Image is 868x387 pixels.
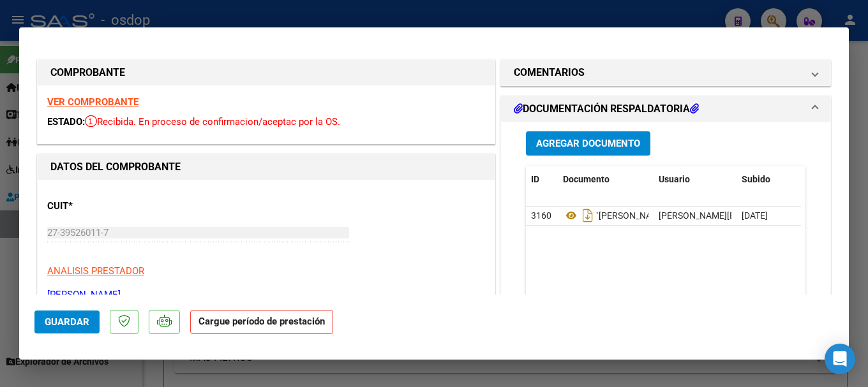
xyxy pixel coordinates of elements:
[825,344,855,374] div: Open Intercom Messenger
[742,210,768,221] span: [DATE]
[526,166,558,193] datatable-header-cell: ID
[50,66,125,78] strong: COMPROBANTE
[531,174,539,184] span: ID
[50,161,181,173] strong: DATOS DEL COMPROBANTE
[536,138,640,150] span: Agregar Documento
[531,210,551,221] span: 3160
[580,205,596,226] i: Descargar documento
[501,122,830,386] div: DOCUMENTACIÓN RESPALDATORIA
[85,116,340,128] span: Recibida. En proceso de confirmacion/aceptac por la OS.
[190,310,333,335] strong: Cargue período de prestación
[800,166,864,193] datatable-header-cell: Acción
[501,96,830,122] mat-expansion-panel-header: DOCUMENTACIÓN RESPALDATORIA
[47,288,485,302] p: [PERSON_NAME]
[558,166,654,193] datatable-header-cell: Documento
[501,60,830,85] mat-expansion-panel-header: COMENTARIOS
[742,174,770,184] span: Subido
[563,210,667,221] span: `[PERSON_NAME]
[47,265,144,277] span: ANALISIS PRESTADOR
[659,174,690,184] span: Usuario
[47,199,179,214] p: CUIT
[514,101,699,117] h1: DOCUMENTACIÓN RESPALDATORIA
[514,65,585,80] h1: COMENTARIOS
[526,131,650,155] button: Agregar Documento
[654,166,737,193] datatable-header-cell: Usuario
[47,96,138,108] a: VER COMPROBANTE
[45,316,89,328] span: Guardar
[737,166,800,193] datatable-header-cell: Subido
[34,310,100,333] button: Guardar
[47,116,85,128] span: ESTADO:
[563,174,610,184] span: Documento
